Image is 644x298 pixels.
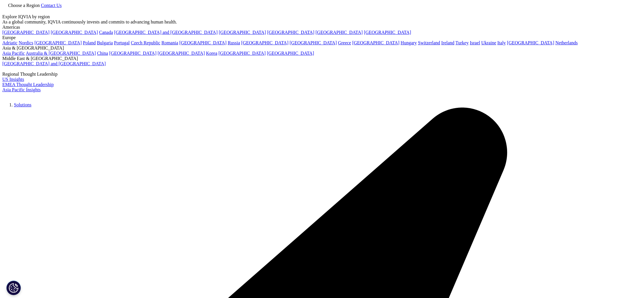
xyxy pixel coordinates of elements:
a: Ukraine [481,40,496,45]
a: Switzerland [418,40,440,45]
div: Regional Thought Leadership [2,72,642,77]
a: [GEOGRAPHIC_DATA] [267,51,314,56]
a: Czech Republic [131,40,160,45]
div: Americas [2,25,642,30]
a: Russia [228,40,240,45]
a: [GEOGRAPHIC_DATA] [219,30,266,35]
a: Portugal [114,40,130,45]
div: Explore IQVIA by region [2,14,642,19]
a: Poland [83,40,96,45]
a: Netherlands [555,40,578,45]
a: [GEOGRAPHIC_DATA] [241,40,288,45]
a: [GEOGRAPHIC_DATA] [158,51,205,56]
a: Contact Us [41,3,62,8]
div: Middle East & [GEOGRAPHIC_DATA] [2,56,642,61]
div: Europe [2,35,642,40]
a: [GEOGRAPHIC_DATA] [109,51,156,56]
div: Asia & [GEOGRAPHIC_DATA] [2,46,642,51]
a: Romania [162,40,178,45]
a: Asia Pacific [2,51,25,56]
a: [GEOGRAPHIC_DATA] and [GEOGRAPHIC_DATA] [2,61,106,66]
a: Asia Pacific Insights [2,87,41,92]
a: [GEOGRAPHIC_DATA] [219,51,266,56]
button: Cookie Settings [6,281,21,295]
a: [GEOGRAPHIC_DATA] [290,40,337,45]
a: [GEOGRAPHIC_DATA] [2,30,49,35]
a: [GEOGRAPHIC_DATA] [315,30,363,35]
a: Italy [497,40,506,45]
a: US Insights [2,77,24,82]
a: Greece [338,40,351,45]
a: Hungary [401,40,417,45]
a: [GEOGRAPHIC_DATA] [51,30,98,35]
a: [GEOGRAPHIC_DATA] [34,40,82,45]
a: Adriatic [2,40,17,45]
a: Turkey [456,40,469,45]
a: [GEOGRAPHIC_DATA] [179,40,227,45]
a: China [97,51,108,56]
a: Australia & [GEOGRAPHIC_DATA] [26,51,96,56]
a: [GEOGRAPHIC_DATA] [364,30,411,35]
a: [GEOGRAPHIC_DATA] [267,30,314,35]
a: [GEOGRAPHIC_DATA] [352,40,399,45]
a: [GEOGRAPHIC_DATA] [507,40,554,45]
a: EMEA Thought Leadership [2,82,54,87]
a: Solutions [14,102,31,107]
a: Korea [206,51,217,56]
span: Choose a Region [8,3,40,8]
a: Israel [470,40,480,45]
a: Ireland [441,40,454,45]
a: Bulgaria [97,40,113,45]
div: As a global community, IQVIA continuously invests and commits to advancing human health. [2,19,642,25]
a: Nordics [19,40,33,45]
a: Canada [99,30,113,35]
a: [GEOGRAPHIC_DATA] and [GEOGRAPHIC_DATA] [114,30,217,35]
